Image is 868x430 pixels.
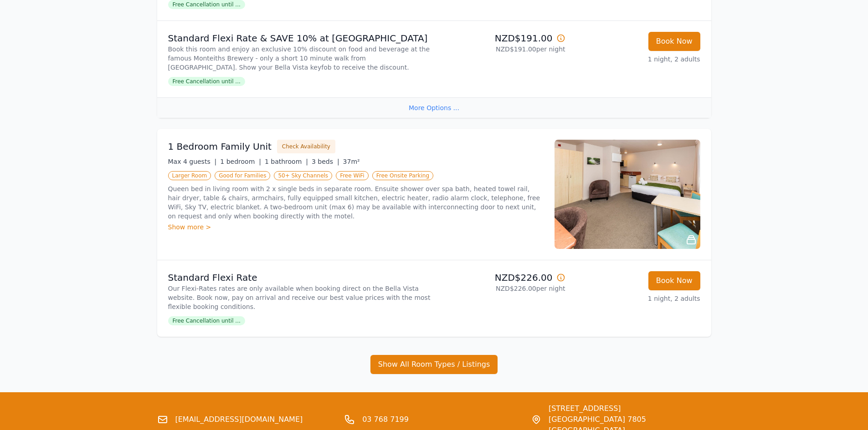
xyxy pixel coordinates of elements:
span: 3 beds | [312,158,339,165]
p: NZD$226.00 [438,271,565,284]
p: Our Flexi-Rates rates are only available when booking direct on the Bella Vista website. Book now... [168,284,431,311]
p: NZD$191.00 [438,32,565,45]
span: 1 bedroom | [220,158,261,165]
span: 1 bathroom | [265,158,308,165]
div: Show more > [168,223,544,232]
p: Book this room and enjoy an exclusive 10% discount on food and beverage at the famous Monteiths B... [168,45,431,72]
p: Standard Flexi Rate & SAVE 10% at [GEOGRAPHIC_DATA] [168,32,431,45]
a: [EMAIL_ADDRESS][DOMAIN_NAME] [175,414,303,425]
span: 50+ Sky Channels [274,171,332,180]
p: 1 night, 2 adults [573,55,700,64]
span: Good for Families [215,171,270,180]
span: Max 4 guests | [168,158,217,165]
a: 03 768 7199 [362,414,409,425]
span: Larger Room [168,171,211,180]
h3: 1 Bedroom Family Unit [168,140,272,153]
p: NZD$191.00 per night [438,45,565,54]
p: Queen bed in living room with 2 x single beds in separate room. Ensuite shower over spa bath, hea... [168,184,544,221]
button: Check Availability [277,140,335,153]
span: Free Onsite Parking [372,171,433,180]
span: 37m² [343,158,360,165]
p: 1 night, 2 adults [573,294,700,303]
p: Standard Flexi Rate [168,271,431,284]
button: Show All Room Types / Listings [370,355,498,374]
div: More Options ... [157,97,711,118]
span: Free Cancellation until ... [168,77,245,86]
span: [STREET_ADDRESS] [549,403,711,414]
span: Free Cancellation until ... [168,316,245,325]
button: Book Now [648,271,700,290]
span: Free WiFi [336,171,369,180]
p: NZD$226.00 per night [438,284,565,293]
button: Book Now [648,32,700,51]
